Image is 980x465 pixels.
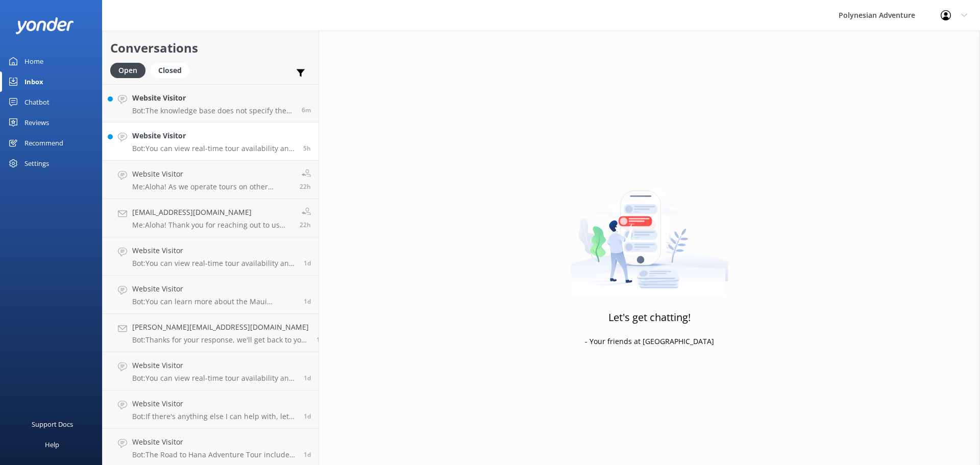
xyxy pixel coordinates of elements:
p: Me: Aloha! Thank you for reaching out to us and letting us know of your experience. We apologize ... [132,221,292,230]
img: yonder-white-logo.png [15,17,74,34]
span: Aug 19 2025 06:48pm (UTC -10:00) Pacific/Honolulu [304,374,311,382]
a: Website VisitorMe:Aloha! As we operate tours on other neighbor islands can you please confirm whi... [103,161,318,199]
a: [EMAIL_ADDRESS][DOMAIN_NAME]Me:Aloha! Thank you for reaching out to us and letting us know of you... [103,199,318,237]
a: Website VisitorBot:You can view real-time tour availability and book your Polynesian Adventure on... [103,237,318,276]
span: Aug 21 2025 07:25am (UTC -10:00) Pacific/Honolulu [303,144,311,153]
h3: Let's get chatting! [608,309,691,326]
a: Website VisitorBot:You can view real-time tour availability and book your Polynesian Adventure on... [103,352,318,390]
a: Website VisitorBot:You can view real-time tour availability and book your Polynesian Adventure on... [103,123,318,161]
p: Bot: Thanks for your response, we'll get back to you as soon as we can during opening hours. [132,335,309,345]
span: Aug 21 2025 12:51pm (UTC -10:00) Pacific/Honolulu [302,106,311,114]
p: Bot: The Road to Hana Adventure Tour includes scenic stops, waterfalls, and coastal wonders, but ... [132,450,296,459]
div: Inbox [24,71,43,92]
h4: Website Visitor [132,92,294,104]
p: - Your friends at [GEOGRAPHIC_DATA] [585,336,714,347]
span: Aug 20 2025 06:21am (UTC -10:00) Pacific/Honolulu [304,297,311,306]
p: Bot: You can view real-time tour availability and book your Polynesian Adventure online at [URL][... [132,259,296,268]
a: [PERSON_NAME][EMAIL_ADDRESS][DOMAIN_NAME]Bot:Thanks for your response, we'll get back to you as s... [103,314,318,352]
p: Bot: If there's anything else I can help with, let me know! [132,412,296,421]
a: Website VisitorBot:The knowledge base does not specify the number of people on the guided tour of... [103,84,318,123]
span: Aug 20 2025 06:22am (UTC -10:00) Pacific/Honolulu [304,259,311,267]
div: Help [45,434,59,455]
div: Open [110,63,145,78]
div: Reviews [24,112,49,133]
span: Aug 20 2025 02:37pm (UTC -10:00) Pacific/Honolulu [300,221,311,229]
div: Home [24,51,43,71]
img: artwork of a man stealing a conversation from at giant smartphone [571,169,728,297]
h4: Website Visitor [132,245,296,256]
span: Aug 20 2025 05:55am (UTC -10:00) Pacific/Honolulu [316,335,324,344]
span: Aug 19 2025 02:41pm (UTC -10:00) Pacific/Honolulu [304,450,311,459]
p: Me: Aloha! As we operate tours on other neighbor islands can you please confirm which island you ... [132,182,292,191]
p: Bot: You can view real-time tour availability and book your Polynesian Adventure online at [URL][... [132,144,296,153]
h4: [PERSON_NAME][EMAIL_ADDRESS][DOMAIN_NAME] [132,322,309,333]
div: Recommend [24,133,63,153]
p: Bot: You can learn more about the Maui Haleakala Sunset Tour, which includes round-trip transport... [132,297,296,306]
h4: Website Visitor [132,436,296,448]
h4: Website Visitor [132,130,296,141]
span: Aug 19 2025 05:34pm (UTC -10:00) Pacific/Honolulu [304,412,311,421]
div: Support Docs [32,414,73,434]
h4: Website Visitor [132,283,296,295]
a: Closed [151,64,194,76]
h4: [EMAIL_ADDRESS][DOMAIN_NAME] [132,207,292,218]
a: Website VisitorBot:If there's anything else I can help with, let me know!1d [103,390,318,429]
h4: Website Visitor [132,168,292,180]
h4: Website Visitor [132,360,296,371]
div: Chatbot [24,92,50,112]
h4: Website Visitor [132,398,296,409]
a: Website VisitorBot:You can learn more about the Maui Haleakala Sunset Tour, which includes round-... [103,276,318,314]
span: Aug 20 2025 02:42pm (UTC -10:00) Pacific/Honolulu [300,182,311,191]
div: Closed [151,63,189,78]
p: Bot: The knowledge base does not specify the number of people on the guided tour of [GEOGRAPHIC_D... [132,106,294,115]
a: Open [110,64,151,76]
p: Bot: You can view real-time tour availability and book your Polynesian Adventure online at [URL][... [132,374,296,383]
h2: Conversations [110,38,311,58]
div: Settings [24,153,49,174]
